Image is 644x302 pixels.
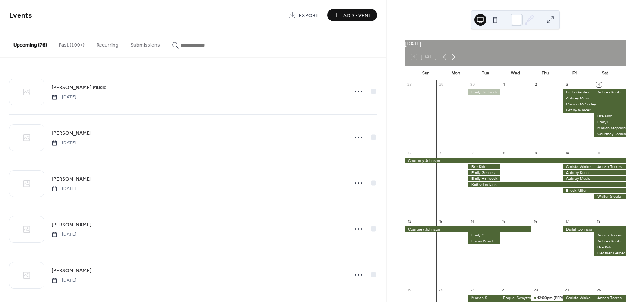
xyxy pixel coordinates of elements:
div: Breck Miller [563,188,626,193]
button: Submissions [124,30,166,57]
div: Aubrey Kuntz [563,170,626,175]
button: Recurring [91,30,124,57]
div: 20 [439,287,444,293]
a: Export [283,9,324,21]
div: Bre Kidd [594,244,626,250]
a: [PERSON_NAME] [51,175,92,183]
div: 30 [470,82,475,88]
div: [PERSON_NAME] [554,295,585,301]
div: 13 [439,219,444,224]
button: Past (100+) [53,30,91,57]
div: Mariah Stephenson [594,125,626,131]
div: Emily G [531,295,563,301]
div: Heather Geiger [594,250,626,256]
div: 5 [407,150,412,156]
div: 22 [502,287,507,293]
div: Walter Steele [594,194,626,199]
span: 12:00pm [537,295,554,301]
span: [DATE] [51,277,76,284]
div: Emily Hartsock [468,89,500,95]
div: Mariah S [468,295,500,301]
div: Tue [471,66,501,80]
div: 25 [596,287,602,293]
a: [PERSON_NAME] [51,129,92,137]
div: Emily Gerdes [563,89,594,95]
span: [PERSON_NAME] Music [51,84,106,92]
div: 24 [565,287,570,293]
div: 7 [470,150,475,156]
div: 17 [565,219,570,224]
div: Katherine Link [468,182,626,187]
div: 8 [502,150,507,156]
a: [PERSON_NAME] Music [51,83,106,92]
div: 14 [470,219,475,224]
div: 11 [596,150,602,156]
div: Lucas Ward [468,238,500,244]
div: Aubrey Kuntz [594,238,626,244]
div: 23 [533,287,539,293]
span: [PERSON_NAME] [51,221,92,229]
div: [DATE] [405,40,626,48]
div: Annah Torres [594,295,626,301]
button: Upcoming (76) [7,30,53,57]
div: Carson McSorley [563,101,626,107]
div: Grady Walker [563,107,626,113]
div: 1 [502,82,507,88]
div: 28 [407,82,412,88]
div: Raquel Swayzer [500,295,531,301]
div: Aubrey Kuntz [594,89,626,95]
div: Mon [441,66,471,80]
div: 12 [407,219,412,224]
div: 19 [407,287,412,293]
span: Export [299,12,319,19]
div: Aubrey Music [563,176,626,181]
span: Events [9,8,32,23]
div: Annah Torres [594,164,626,169]
div: 3 [565,82,570,88]
div: Courtney Johnson [594,131,626,137]
span: [PERSON_NAME] [51,175,92,183]
a: [PERSON_NAME] [51,266,92,275]
div: Aubrey Music [563,95,626,101]
div: Sat [590,66,620,80]
div: Courtney Johnson [405,158,626,163]
div: Emily G [468,232,500,238]
span: Add Event [343,12,372,19]
button: Add Event [327,9,377,21]
span: [PERSON_NAME] [51,130,92,137]
span: [DATE] [51,231,76,238]
div: 29 [439,82,444,88]
span: [DATE] [51,140,76,146]
div: 4 [596,82,602,88]
div: Emily G [594,119,626,125]
div: 2 [533,82,539,88]
div: Thu [530,66,560,80]
div: 6 [439,150,444,156]
span: [DATE] [51,94,76,101]
div: Christa Winke [563,164,594,169]
div: Bre Kidd [468,164,500,169]
div: 9 [533,150,539,156]
div: 18 [596,219,602,224]
span: [PERSON_NAME] [51,267,92,275]
div: Courtney Johnson [405,226,531,232]
div: Emily Hartsock [468,176,500,181]
span: [DATE] [51,185,76,192]
div: 15 [502,219,507,224]
div: Wed [501,66,530,80]
div: Christa Winke [563,295,594,301]
div: Fri [560,66,590,80]
div: Sun [411,66,441,80]
div: Dailah Johnson [563,226,626,232]
div: Bre Kidd [594,113,626,119]
div: Emily Gerdes [468,170,500,175]
div: Annah Torres [594,232,626,238]
div: 16 [533,219,539,224]
div: 21 [470,287,475,293]
a: [PERSON_NAME] [51,220,92,229]
div: 10 [565,150,570,156]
